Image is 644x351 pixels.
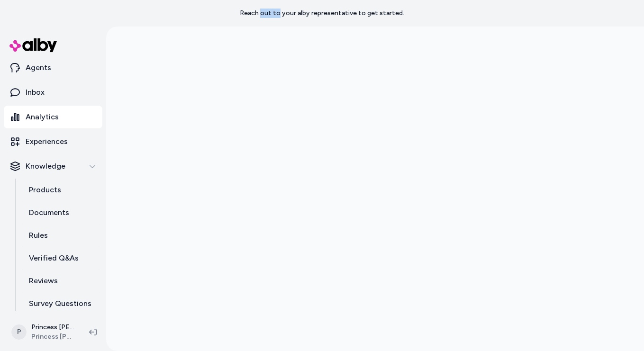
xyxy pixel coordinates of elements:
[31,332,74,342] span: Princess [PERSON_NAME] USA
[19,179,102,201] a: Products
[240,9,404,18] p: Reach out to your alby representative to get started.
[19,292,102,315] a: Survey Questions
[4,81,102,104] a: Inbox
[26,87,45,98] p: Inbox
[29,184,61,196] p: Products
[19,270,102,292] a: Reviews
[4,155,102,178] button: Knowledge
[29,252,79,264] p: Verified Q&As
[19,247,102,270] a: Verified Q&As
[4,56,102,79] a: Agents
[4,106,102,128] a: Analytics
[29,298,91,309] p: Survey Questions
[29,275,58,287] p: Reviews
[29,230,48,241] p: Rules
[31,323,74,332] p: Princess [PERSON_NAME] USA Shopify
[9,38,57,52] img: alby Logo
[19,201,102,224] a: Documents
[26,161,65,172] p: Knowledge
[26,111,59,123] p: Analytics
[6,317,82,347] button: PPrincess [PERSON_NAME] USA ShopifyPrincess [PERSON_NAME] USA
[4,130,102,153] a: Experiences
[26,62,51,73] p: Agents
[29,207,69,218] p: Documents
[11,324,27,340] span: P
[26,136,68,147] p: Experiences
[19,224,102,247] a: Rules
